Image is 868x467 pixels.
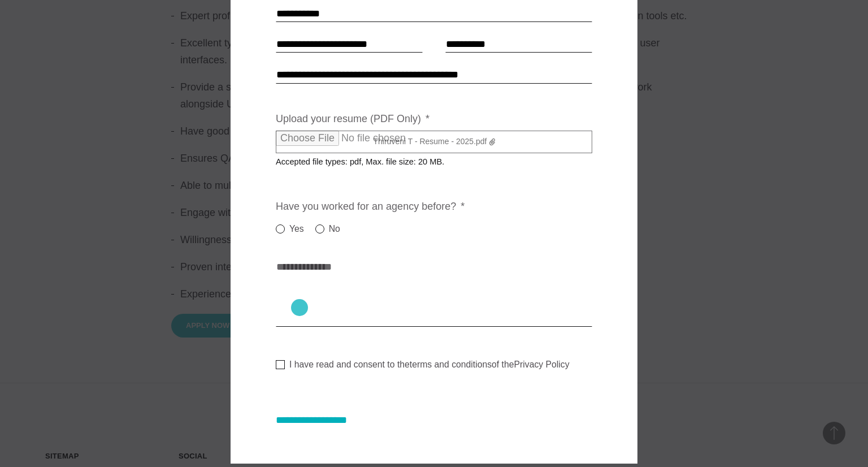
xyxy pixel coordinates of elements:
[276,359,570,370] label: I have read and consent to the of the
[276,113,429,126] label: Upload your resume (PDF Only)
[514,360,570,369] a: Privacy Policy
[276,200,465,213] label: Have you worked for an agency before?
[276,148,453,166] span: Accepted file types: pdf, Max. file size: 20 MB.
[315,222,340,236] label: No
[276,222,304,236] label: Yes
[410,360,492,369] a: terms and conditions
[276,131,592,153] label: Thiruveni T - Resume - 2025.pdf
